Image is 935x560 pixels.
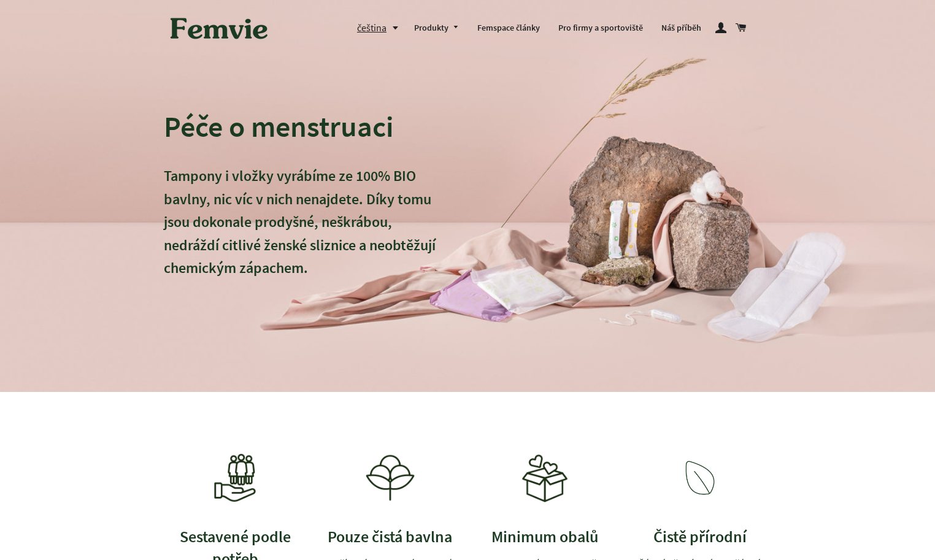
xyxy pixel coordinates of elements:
img: Femvie [164,9,274,47]
a: Femspace články [468,12,549,44]
h3: Pouze čistá bavlna [319,526,462,548]
h3: Minimum obalů [474,526,617,548]
a: Náš příběh [652,12,710,44]
a: Pro firmy a sportoviště [549,12,652,44]
a: Produkty [405,12,469,44]
h3: Čistě přírodní [629,526,772,548]
h2: Péče o menstruaci [164,108,437,145]
button: čeština [357,20,405,36]
p: Tampony i vložky vyrábíme ze 100% BIO bavlny, nic víc v nich nenajdete. Díky tomu jsou dokonale p... [164,164,437,302]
